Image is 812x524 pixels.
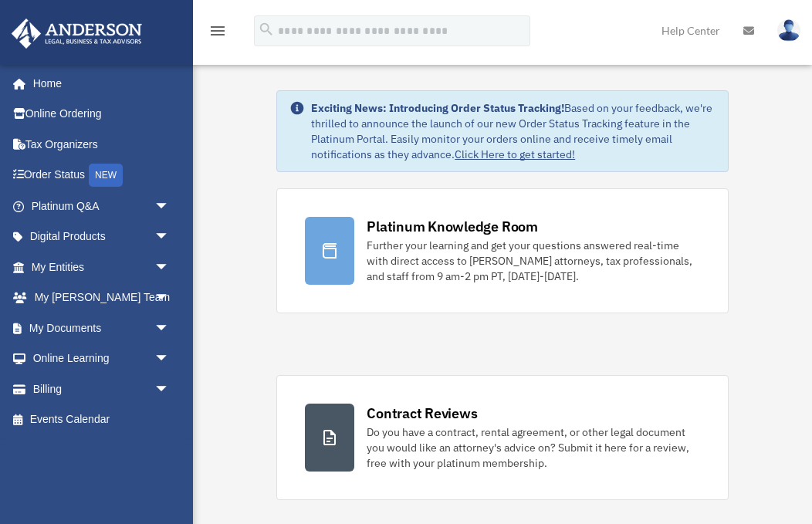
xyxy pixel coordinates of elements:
a: My Documentsarrow_drop_down [11,313,193,343]
strong: Exciting News: Introducing Order Status Tracking! [311,101,564,115]
a: menu [208,27,227,40]
div: Further your learning and get your questions answered real-time with direct access to [PERSON_NAM... [367,238,700,284]
a: Billingarrow_drop_down [11,374,193,404]
a: Platinum Knowledge Room Further your learning and get your questions answered real-time with dire... [276,188,729,313]
div: NEW [89,164,123,187]
span: arrow_drop_down [154,343,185,375]
span: arrow_drop_down [154,282,185,314]
i: search [258,21,275,38]
div: Based on your feedback, we're thrilled to announce the launch of our new Order Status Tracking fe... [311,100,716,162]
a: Tax Organizers [11,129,193,160]
a: My Entitiesarrow_drop_down [11,252,193,282]
a: My [PERSON_NAME] Teamarrow_drop_down [11,282,193,313]
a: Home [11,68,185,99]
span: arrow_drop_down [154,191,185,222]
span: arrow_drop_down [154,313,185,344]
a: Online Ordering [11,99,193,130]
a: Events Calendar [11,404,193,435]
img: Anderson Advisors Platinum Portal [7,19,147,49]
div: Do you have a contract, rental agreement, or other legal document you would like an attorney's ad... [367,424,700,471]
a: Contract Reviews Do you have a contract, rental agreement, or other legal document you would like... [276,375,729,500]
span: arrow_drop_down [154,374,185,405]
span: arrow_drop_down [154,252,185,283]
img: User Pic [777,19,800,42]
a: Order StatusNEW [11,160,193,191]
a: Digital Productsarrow_drop_down [11,221,193,252]
a: Click Here to get started! [455,147,575,161]
a: Online Learningarrow_drop_down [11,343,193,374]
a: Platinum Q&Aarrow_drop_down [11,191,193,221]
i: menu [208,22,227,40]
div: Contract Reviews [367,404,477,423]
div: Platinum Knowledge Room [367,217,538,236]
span: arrow_drop_down [154,221,185,253]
